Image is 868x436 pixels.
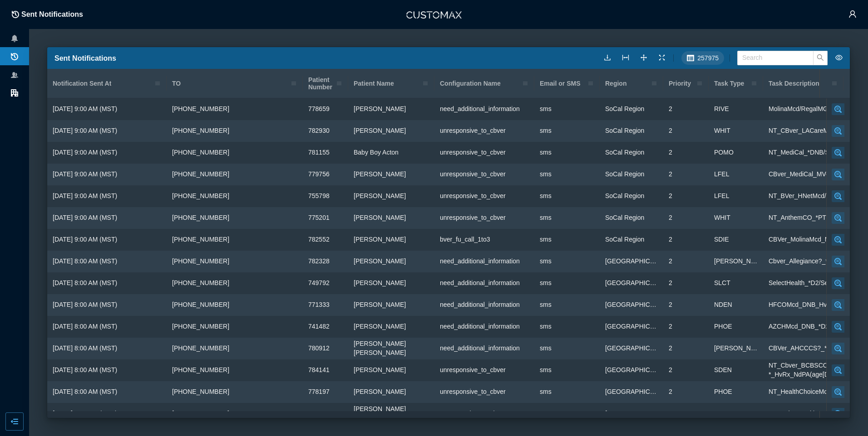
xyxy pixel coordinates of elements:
[172,170,297,179] span: [PHONE_NUMBER]
[540,344,594,353] span: sms
[440,257,529,266] span: need_additional_information
[172,192,297,201] span: [PHONE_NUMBER]
[308,344,343,353] span: 780912
[540,300,594,310] span: sms
[669,80,691,87] span: Priority
[53,409,161,418] span: [DATE] 8:00 AM (MST)
[354,339,429,357] span: [PERSON_NAME] [PERSON_NAME]
[605,80,626,87] span: Region
[440,192,529,201] span: unresponsive_to_cbver
[605,344,658,353] span: [GEOGRAPHIC_DATA]
[832,51,846,65] button: eye
[308,366,343,375] span: 784141
[354,126,429,136] span: [PERSON_NAME]
[354,366,429,375] span: [PERSON_NAME]
[308,257,343,266] span: 782328
[826,164,850,185] div: Press SPACE to select this row.
[354,192,429,201] span: [PERSON_NAME]
[697,53,719,63] span: 257975
[440,322,529,331] span: need_additional_information
[540,257,594,266] span: sms
[172,235,297,244] span: [PHONE_NUMBER]
[826,98,850,120] div: Press SPACE to select this row.
[440,388,529,397] span: unresponsive_to_cbver
[669,388,703,397] span: 2
[53,213,161,223] span: [DATE] 9:00 AM (MST)
[540,148,594,157] span: sms
[714,409,758,418] span: SLCT
[540,388,594,397] span: sms
[604,54,611,63] span: download
[826,381,850,403] div: Press SPACE to select this row.
[669,235,703,244] span: 2
[172,344,297,353] span: [PHONE_NUMBER]
[826,251,850,272] div: Press SPACE to select this row.
[53,126,161,136] span: [DATE] 9:00 AM (MST)
[540,409,594,418] span: sms
[172,279,297,288] span: [PHONE_NUMBER]
[669,170,703,179] span: 2
[540,126,594,136] span: sms
[308,126,343,136] span: 782930
[172,409,297,418] span: [PHONE_NUMBER]
[605,105,658,114] span: SoCal Region
[669,344,703,353] span: 2
[354,257,429,266] span: [PERSON_NAME]
[669,409,703,418] span: 2
[354,279,429,288] span: [PERSON_NAME]
[440,300,529,310] span: need_additional_information
[172,105,297,114] span: [PHONE_NUMBER]
[826,185,850,207] div: Press SPACE to select this row.
[406,11,462,19] img: Customax Logo
[440,279,529,288] span: need_additional_information
[354,80,394,87] span: Patient Name
[440,80,501,87] span: Configuration Name
[605,257,658,266] span: [GEOGRAPHIC_DATA]
[636,51,651,65] button: drag
[826,294,850,316] div: Press SPACE to select this row.
[622,54,629,63] span: column-width
[714,192,758,201] span: LFEL
[540,322,594,331] span: sms
[53,192,161,201] span: [DATE] 9:00 AM (MST)
[669,213,703,223] span: 2
[540,213,594,223] span: sms
[618,51,633,65] button: column-width
[53,322,161,331] span: [DATE] 8:00 AM (MST)
[354,213,429,223] span: [PERSON_NAME]
[714,279,758,288] span: SLCT
[308,235,343,244] span: 782552
[714,105,758,114] span: RIVE
[172,257,297,266] span: [PHONE_NUMBER]
[308,105,343,114] span: 778659
[540,105,594,114] span: sms
[658,54,666,63] span: fullscreen
[835,54,843,63] span: eye
[669,257,703,266] span: 2
[354,388,429,397] span: [PERSON_NAME]
[53,235,161,244] span: [DATE] 9:00 AM (MST)
[714,213,758,223] span: WHIT
[605,388,658,397] span: [GEOGRAPHIC_DATA]
[714,235,758,244] span: SDIE
[440,213,529,223] span: unresponsive_to_cbver
[669,148,703,157] span: 2
[354,235,429,244] span: [PERSON_NAME]
[54,54,116,63] h5: Sent Notifications
[714,366,758,375] span: SDEN
[172,366,297,375] span: [PHONE_NUMBER]
[354,322,429,331] span: [PERSON_NAME]
[172,80,181,87] span: TO
[600,51,615,65] button: download
[826,120,850,142] div: Press SPACE to select this row.
[714,344,758,353] span: [PERSON_NAME]
[640,54,647,63] span: drag
[540,192,594,201] span: sms
[605,322,658,331] span: [GEOGRAPHIC_DATA]
[308,279,343,288] span: 749792
[53,344,161,353] span: [DATE] 8:00 AM (MST)
[308,76,335,91] span: Patient Number
[440,344,529,353] span: need_additional_information
[53,388,161,397] span: [DATE] 8:00 AM (MST)
[53,148,161,157] span: [DATE] 9:00 AM (MST)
